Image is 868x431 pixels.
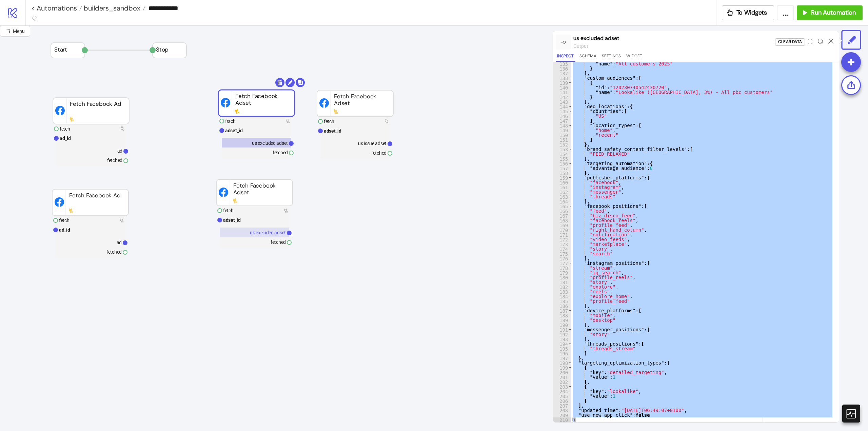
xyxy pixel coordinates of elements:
span: Toggle code folding, rows 177 through 186 [569,261,572,266]
text: ad_id [60,136,71,141]
div: 180 [553,275,571,280]
span: builders_sandbox [82,4,140,13]
a: builders_sandbox [82,5,145,12]
div: 193 [553,337,571,341]
div: output [573,42,775,50]
div: 153 [553,147,571,152]
div: 174 [553,247,571,251]
div: 157 [553,166,571,171]
div: 184 [553,294,571,299]
text: us excluded adset [252,140,288,146]
button: Schema [578,53,598,62]
div: 149 [553,128,571,133]
text: fetch [60,126,70,132]
div: 179 [553,270,571,275]
span: Toggle code folding, rows 203 through 206 [569,384,572,389]
div: 159 [553,175,571,180]
span: Toggle code folding, rows 153 through 155 [569,147,572,152]
span: radius-bottomright [5,29,10,34]
div: 172 [553,237,571,242]
div: 183 [553,289,571,294]
div: 207 [553,403,571,408]
div: 165 [553,204,571,209]
div: 177 [553,261,571,266]
text: fetch [59,218,70,223]
button: Widget [625,53,644,62]
div: 198 [553,360,571,365]
div: 199 [553,365,571,370]
text: us issue adset [358,141,387,146]
div: 205 [553,394,571,398]
div: 148 [553,123,571,128]
text: uk excluded adset [250,230,286,235]
div: 197 [553,356,571,360]
button: Clear Data [775,38,805,46]
div: 139 [553,80,571,85]
div: 144 [553,104,571,109]
span: To Widgets [736,9,767,17]
text: ad [117,240,122,245]
div: 162 [553,190,571,194]
div: 185 [553,299,571,303]
span: Toggle code folding, rows 139 through 142 [569,80,572,85]
span: Toggle code folding, rows 194 through 196 [569,341,572,346]
button: Run Automation [797,5,863,20]
div: 203 [553,384,571,389]
div: 155 [553,156,571,161]
div: 152 [553,142,571,147]
div: 204 [553,389,571,394]
div: 189 [553,318,571,322]
div: 176 [553,256,571,261]
div: 158 [553,171,571,175]
div: 194 [553,341,571,346]
div: 168 [553,218,571,223]
text: fetch [225,118,236,124]
div: 178 [553,266,571,270]
div: 206 [553,398,571,403]
a: < Automations [31,5,82,12]
div: 200 [553,370,571,375]
div: 202 [553,379,571,384]
div: 191 [553,327,571,332]
div: 146 [553,114,571,118]
div: 161 [553,185,571,190]
div: 175 [553,251,571,256]
div: 201 [553,375,571,379]
div: 170 [553,228,571,232]
div: 156 [553,161,571,166]
span: Toggle code folding, rows 191 through 193 [569,327,572,332]
text: ad_id [59,227,70,233]
text: adset_id [223,217,241,223]
div: 150 [553,133,571,137]
div: 145 [553,109,571,114]
div: us excluded adset [573,34,775,42]
text: fetch [223,208,234,213]
div: 210 [553,417,571,422]
text: ad [117,148,122,154]
span: Toggle code folding, rows 156 through 158 [569,161,572,166]
div: 187 [553,308,571,313]
div: 151 [553,137,571,142]
div: 138 [553,76,571,80]
span: Toggle code folding, rows 148 through 151 [569,123,572,128]
span: Toggle code folding, rows 198 through 207 [569,360,572,365]
div: 135 [553,61,571,66]
div: 171 [553,232,571,237]
div: 188 [553,313,571,318]
div: Clear Data [778,38,802,46]
span: Toggle code folding, rows 138 through 143 [569,76,572,80]
div: 167 [553,213,571,218]
div: 160 [553,180,571,185]
div: 147 [553,118,571,123]
div: 192 [553,332,571,337]
div: 142 [553,95,571,99]
div: 136 [553,66,571,71]
div: 141 [553,90,571,95]
button: ... [777,5,794,20]
span: Toggle code folding, rows 145 through 147 [569,109,572,114]
div: 208 [553,408,571,413]
text: adset_id [324,128,341,134]
div: 182 [553,285,571,289]
span: Toggle code folding, rows 165 through 176 [569,204,572,209]
div: 137 [553,71,571,76]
